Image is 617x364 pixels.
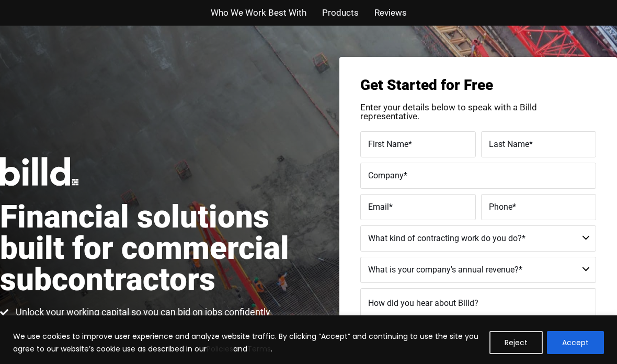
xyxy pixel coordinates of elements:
span: Last Name [489,139,529,149]
a: Reviews [374,5,407,20]
h3: Get Started for Free [360,78,596,93]
button: Accept [547,331,604,354]
p: We use cookies to improve user experience and analyze website traffic. By clicking “Accept” and c... [13,330,482,355]
a: Terms [247,344,271,354]
a: Who We Work Best With [211,5,306,20]
span: Phone [489,201,512,211]
a: Policies [207,344,233,354]
span: Email [368,201,389,211]
span: Company [368,170,404,180]
p: Enter your details below to speak with a Billd representative. [360,103,596,121]
span: First Name [368,139,408,149]
button: Reject [489,331,543,354]
a: Products [322,5,359,20]
span: How did you hear about Billd? [368,298,478,308]
span: Unlock your working capital so you can bid on jobs confidently [13,306,270,318]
